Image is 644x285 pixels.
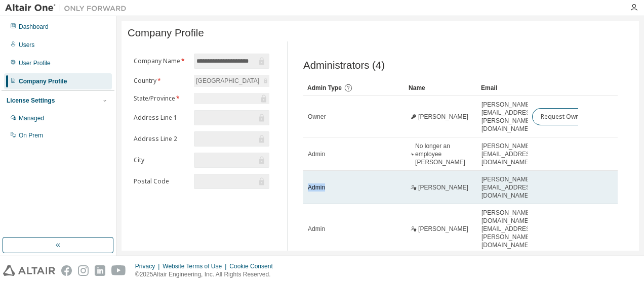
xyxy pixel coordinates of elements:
[409,80,473,96] div: Name
[95,265,105,276] img: linkedin.svg
[194,75,269,87] div: [GEOGRAPHIC_DATA]
[5,3,132,13] img: Altair One
[308,225,325,233] span: Admin
[19,114,44,122] div: Managed
[19,131,43,139] div: On Prem
[308,183,325,192] span: Admin
[134,135,188,143] label: Address Line 2
[163,262,229,270] div: Website Terms of Use
[229,262,278,270] div: Cookie Consent
[194,75,261,86] div: [GEOGRAPHIC_DATA]
[61,265,72,276] img: facebook.svg
[3,265,55,276] img: altair_logo.svg
[303,60,385,71] span: Administrators (4)
[134,94,188,103] label: State/Province
[481,142,536,166] span: [PERSON_NAME][EMAIL_ADDRESS][DOMAIN_NAME]
[128,27,204,39] span: Company Profile
[134,57,188,65] label: Company Name
[134,156,188,164] label: City
[19,77,67,85] div: Company Profile
[7,97,55,105] div: License Settings
[418,225,468,233] span: [PERSON_NAME]
[481,209,536,249] span: [PERSON_NAME][DOMAIN_NAME][EMAIL_ADDRESS][PERSON_NAME][DOMAIN_NAME]
[532,108,618,125] button: Request Owner Change
[135,262,163,270] div: Privacy
[134,114,188,122] label: Address Line 1
[19,59,51,67] div: User Profile
[19,41,34,49] div: Users
[481,80,524,96] div: Email
[308,150,325,158] span: Admin
[134,177,188,185] label: Postal Code
[481,175,536,200] span: [PERSON_NAME][EMAIL_ADDRESS][DOMAIN_NAME]
[481,101,536,133] span: [PERSON_NAME][EMAIL_ADDRESS][PERSON_NAME][DOMAIN_NAME]
[19,23,49,31] div: Dashboard
[111,265,126,276] img: youtube.svg
[307,84,342,91] span: Admin Type
[418,183,468,192] span: [PERSON_NAME]
[418,113,468,121] span: [PERSON_NAME]
[134,77,188,85] label: Country
[308,113,326,121] span: Owner
[415,142,472,166] span: No longer an employee [PERSON_NAME]
[78,265,89,276] img: instagram.svg
[135,270,279,279] p: © 2025 Altair Engineering, Inc. All Rights Reserved.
